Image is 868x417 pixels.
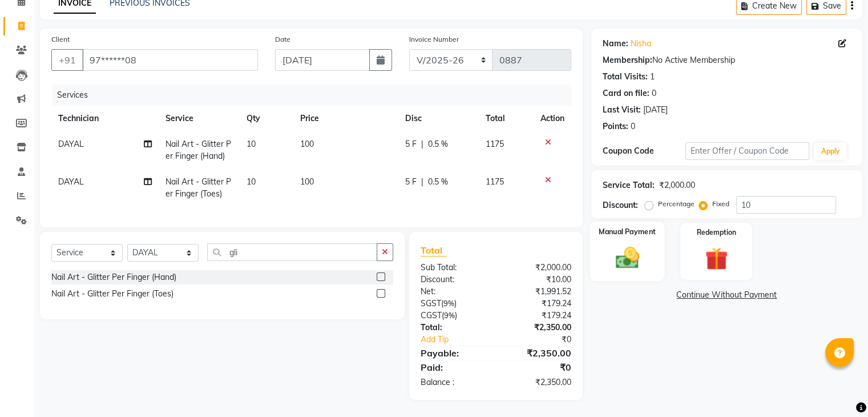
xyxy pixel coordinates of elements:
[165,139,231,161] span: Nail Art - Glitter Per Finger (Hand)
[247,139,256,149] span: 10
[51,49,83,71] button: +91
[603,179,655,191] div: Service Total:
[207,243,377,261] input: Search or Scan
[412,334,510,346] a: Add Tip
[421,176,423,188] span: |
[479,106,533,131] th: Total
[603,104,641,116] div: Last Visit:
[51,271,176,283] div: Nail Art - Glitter Per Finger (Hand)
[247,177,256,187] span: 10
[412,310,496,322] div: ( )
[534,106,571,131] th: Action
[603,199,638,211] div: Discount:
[659,179,695,191] div: ₹2,000.00
[412,274,496,286] div: Discount:
[165,177,231,199] span: Nail Art - Glitter Per Finger (Toes)
[712,199,729,209] label: Fixed
[428,138,448,150] span: 0.5 %
[603,38,628,50] div: Name:
[51,288,173,300] div: Nail Art - Glitter Per Finger (Toes)
[412,322,496,334] div: Total:
[159,106,239,131] th: Service
[603,121,628,133] div: Points:
[486,177,504,187] span: 1175
[814,143,846,160] button: Apply
[293,106,398,131] th: Price
[421,138,423,150] span: |
[608,244,646,272] img: _cash.svg
[486,139,504,149] span: 1175
[510,334,579,346] div: ₹0
[51,106,159,131] th: Technician
[405,176,417,188] span: 5 F
[405,138,417,150] span: 5 F
[496,298,580,310] div: ₹179.24
[599,226,656,237] label: Manual Payment
[496,286,580,298] div: ₹1,991.52
[51,34,70,45] label: Client
[53,85,580,106] div: Services
[643,104,668,116] div: [DATE]
[409,34,459,45] label: Invoice Number
[603,54,851,66] div: No Active Membership
[631,121,635,133] div: 0
[58,139,84,149] span: DAYAL
[300,177,314,187] span: 100
[398,106,479,131] th: Disc
[412,298,496,310] div: ( )
[275,34,290,45] label: Date
[421,310,442,320] span: CGST
[685,142,810,160] input: Enter Offer / Coupon Code
[412,376,496,388] div: Balance :
[412,286,496,298] div: Net:
[428,176,448,188] span: 0.5 %
[82,49,258,71] input: Search by Name/Mobile/Email/Code
[496,322,580,334] div: ₹2,350.00
[496,262,580,274] div: ₹2,000.00
[412,346,496,360] div: Payable:
[444,311,455,320] span: 9%
[603,145,685,157] div: Coupon Code
[697,227,736,238] label: Redemption
[496,360,580,374] div: ₹0
[496,274,580,286] div: ₹10.00
[421,298,441,308] span: SGST
[240,106,293,131] th: Qty
[603,87,649,99] div: Card on file:
[658,199,695,209] label: Percentage
[443,299,454,308] span: 9%
[698,244,735,273] img: _gift.svg
[603,71,648,83] div: Total Visits:
[496,310,580,322] div: ₹179.24
[594,289,860,301] a: Continue Without Payment
[412,262,496,274] div: Sub Total:
[421,244,447,256] span: Total
[58,177,84,187] span: DAYAL
[496,376,580,388] div: ₹2,350.00
[300,139,314,149] span: 100
[496,346,580,360] div: ₹2,350.00
[650,71,655,83] div: 1
[412,360,496,374] div: Paid:
[631,38,651,50] a: Nisha
[652,87,656,99] div: 0
[603,54,652,66] div: Membership:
